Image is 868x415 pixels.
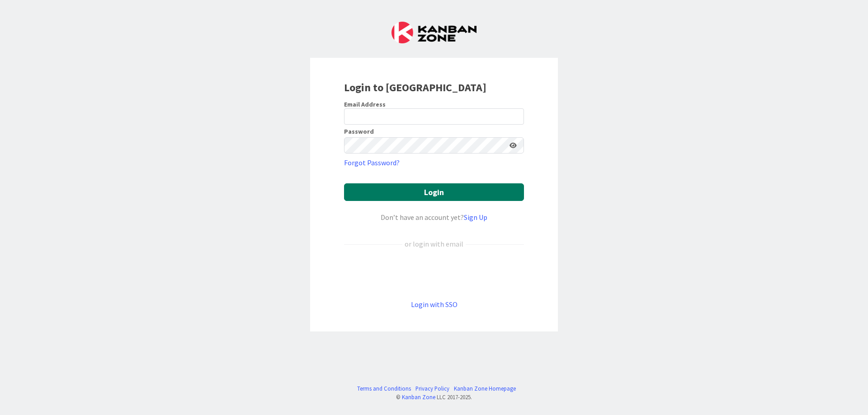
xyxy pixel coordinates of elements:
a: Kanban Zone Homepage [454,384,516,393]
a: Terms and Conditions [357,384,411,393]
div: or login with email [402,238,466,249]
label: Email Address [344,100,386,108]
div: Don’t have an account yet? [344,212,524,223]
iframe: Sign in with Google Button [340,264,528,284]
label: Password [344,128,374,135]
a: Privacy Policy [415,384,449,393]
a: Login with SSO [411,300,458,309]
a: Forgot Password? [344,157,400,168]
a: Sign Up [464,213,487,222]
button: Login [344,183,524,201]
a: Kanban Zone [402,393,435,401]
img: Kanban Zone [392,22,476,43]
div: © LLC 2017- 2025 . [353,393,516,401]
b: Login to [GEOGRAPHIC_DATA] [344,80,486,94]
